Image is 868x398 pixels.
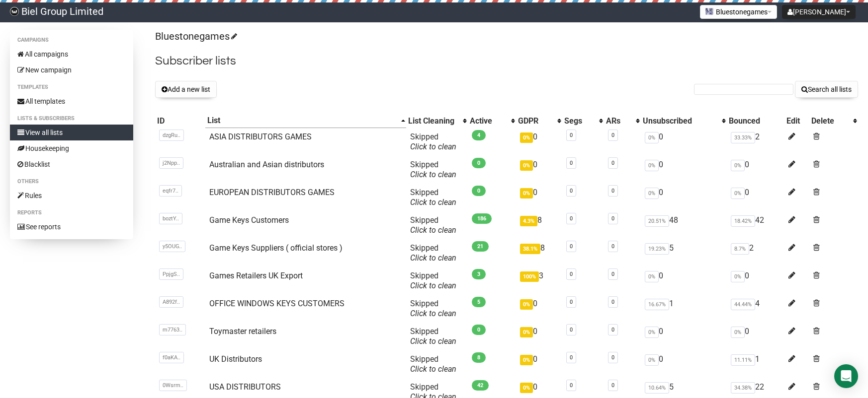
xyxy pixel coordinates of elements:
button: Add a new list [155,81,217,98]
a: 0 [570,160,573,166]
a: Housekeeping [10,140,133,156]
a: New campaign [10,62,133,78]
td: 8 [516,211,562,239]
a: ASIA DISTRIBUTORS GAMES [209,132,312,141]
td: 0 [641,350,727,378]
a: EUROPEAN DISTRIBUTORS GAMES [209,188,335,197]
span: Skipped [410,299,456,318]
span: Skipped [410,271,456,290]
span: 0% [731,271,745,282]
a: 0 [570,271,573,277]
a: Game Keys Customers [209,215,289,225]
span: 16.67% [645,299,669,310]
a: 0 [570,299,573,305]
a: 0 [611,327,614,333]
a: 0 [611,354,614,361]
span: 34.38% [731,382,755,394]
a: Game Keys Suppliers ( official stores ) [209,243,343,253]
button: [PERSON_NAME] [782,5,856,19]
a: Click to clean [410,309,456,318]
td: 0 [516,184,562,211]
a: 0 [570,382,573,389]
td: 0 [641,184,727,211]
th: Delete: No sort applied, activate to apply an ascending sort [809,114,858,128]
td: 0 [641,128,727,156]
span: 11.11% [731,354,755,366]
a: Rules [10,188,133,203]
span: boztY.. [159,213,182,224]
th: List: Ascending sort applied, activate to apply a descending sort [205,114,406,128]
div: ARs [606,116,631,126]
a: 0 [611,188,614,194]
span: 0% [731,188,745,199]
span: 19.23% [645,243,669,255]
span: Skipped [410,215,456,235]
span: 0% [520,383,533,393]
span: 0% [520,355,533,365]
a: Click to clean [410,364,456,374]
a: OFFICE WINDOWS KEYS CUSTOMERS [209,299,345,308]
span: 8.7% [731,243,749,255]
span: y5OUG.. [159,241,185,252]
span: m7763.. [159,324,186,335]
a: All campaigns [10,46,133,62]
a: Toymaster retailers [209,327,276,336]
span: 33.33% [731,132,755,143]
a: 0 [611,160,614,166]
span: 4.3% [520,216,537,226]
button: Bluestonegames [700,5,777,19]
li: Others [10,176,133,188]
span: 0% [645,160,659,171]
td: 0 [727,156,785,184]
a: Click to clean [410,253,456,263]
th: ARs: No sort applied, activate to apply an ascending sort [604,114,641,128]
a: Blacklist [10,156,133,172]
td: 8 [516,239,562,267]
div: List [207,116,396,126]
td: 5 [641,239,727,267]
li: Templates [10,81,133,93]
a: All templates [10,93,133,109]
a: 0 [570,327,573,333]
span: 100% [520,271,539,282]
span: 0% [520,299,533,310]
span: 0% [520,160,533,171]
img: 2.png [705,7,713,15]
td: 3 [516,267,562,295]
th: Unsubscribed: No sort applied, activate to apply an ascending sort [641,114,727,128]
span: 0% [520,133,533,143]
td: 42 [727,211,785,239]
span: 10.64% [645,382,669,394]
span: 4 [472,130,486,140]
td: 0 [641,267,727,295]
img: f7fbb959ee76658dd40cee236bb6eef6 [10,7,19,16]
span: 0% [520,188,533,199]
span: 0 [472,186,486,196]
a: Click to clean [410,336,456,346]
th: GDPR: No sort applied, activate to apply an ascending sort [516,114,562,128]
td: 1 [641,295,727,323]
th: ID: No sort applied, sorting is disabled [155,114,205,128]
li: Reports [10,207,133,219]
span: 0% [645,271,659,282]
td: 4 [727,295,785,323]
span: 0% [645,188,659,199]
span: 0% [645,354,659,366]
li: Lists & subscribers [10,113,133,125]
a: See reports [10,219,133,235]
td: 0 [727,184,785,211]
a: Bluestonegames [155,30,236,42]
span: 0% [520,327,533,337]
td: 48 [641,211,727,239]
a: Australian and Asian distributors [209,160,324,169]
div: Open Intercom Messenger [834,364,858,388]
th: Edit: No sort applied, sorting is disabled [784,114,809,128]
div: Unsubscribed [643,116,717,126]
li: Campaigns [10,34,133,46]
a: Click to clean [410,170,456,179]
span: 20.51% [645,215,669,227]
th: Active: No sort applied, activate to apply an ascending sort [468,114,516,128]
td: 2 [727,239,785,267]
a: UK Distributors [209,354,262,364]
td: 0 [516,295,562,323]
